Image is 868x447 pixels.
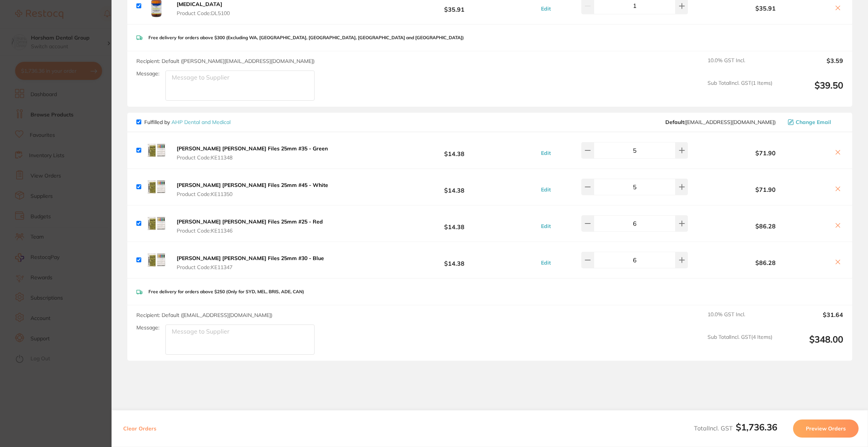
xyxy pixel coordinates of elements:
[384,217,525,231] b: $14.38
[171,119,231,126] a: AHP Dental and Medical
[384,180,525,194] b: $14.38
[736,421,777,433] b: $1,736.36
[148,35,464,40] p: Free delivery for orders above $300 (Excluding WA, [GEOGRAPHIC_DATA], [GEOGRAPHIC_DATA], [GEOGRAP...
[702,150,830,156] b: $71.90
[785,119,843,126] button: Change Email
[793,419,859,438] button: Preview Orders
[177,10,230,16] span: Product Code: DL5100
[778,334,843,355] output: $348.00
[708,57,772,74] span: 10.0 % GST Incl.
[384,144,525,158] b: $14.38
[539,223,553,230] button: Edit
[708,334,772,355] span: Sub Total Incl. GST ( 4 Items)
[177,191,328,197] span: Product Code: KE11350
[778,311,843,328] output: $31.64
[702,186,830,193] b: $71.90
[174,145,330,161] button: [PERSON_NAME] [PERSON_NAME] Files 25mm #35 - Green Product Code:KE11348
[708,80,772,101] span: Sub Total Incl. GST ( 1 Items)
[177,255,324,262] b: [PERSON_NAME] [PERSON_NAME] Files 25mm #30 - Blue
[144,211,168,236] img: cDVmNmFubA
[665,119,776,125] span: orders@ahpdentalmedical.com.au
[384,253,525,267] b: $14.38
[778,57,843,74] output: $3.59
[539,186,553,193] button: Edit
[177,182,328,188] b: [PERSON_NAME] [PERSON_NAME] Files 25mm #45 - White
[144,119,231,125] p: Fulfilled by
[136,70,159,77] label: Message:
[539,150,553,156] button: Edit
[144,138,168,162] img: b2s1dXl6cA
[136,325,159,331] label: Message:
[539,5,553,12] button: Edit
[702,223,830,230] b: $86.28
[177,228,323,234] span: Product Code: KE11346
[148,289,304,294] p: Free delivery for orders above $250 (Only for SYD, MEL, BRIS, ADE, CAN)
[702,5,830,12] b: $35.91
[177,145,328,152] b: [PERSON_NAME] [PERSON_NAME] Files 25mm #35 - Green
[177,155,328,161] span: Product Code: KE11348
[174,218,325,234] button: [PERSON_NAME] [PERSON_NAME] Files 25mm #25 - Red Product Code:KE11346
[702,259,830,266] b: $86.28
[177,1,222,8] b: [MEDICAL_DATA]
[174,1,232,17] button: [MEDICAL_DATA] Product Code:DL5100
[144,175,168,199] img: aHE2eGxmeQ
[665,119,684,126] b: Default
[796,119,831,125] span: Change Email
[177,264,324,270] span: Product Code: KE11347
[177,218,323,225] b: [PERSON_NAME] [PERSON_NAME] Files 25mm #25 - Red
[778,80,843,101] output: $39.50
[539,259,553,266] button: Edit
[121,419,159,438] button: Clear Orders
[136,312,272,318] span: Recipient: Default ( [EMAIL_ADDRESS][DOMAIN_NAME] )
[174,255,326,271] button: [PERSON_NAME] [PERSON_NAME] Files 25mm #30 - Blue Product Code:KE11347
[144,248,168,272] img: dGNiOXoyOA
[174,182,330,197] button: [PERSON_NAME] [PERSON_NAME] Files 25mm #45 - White Product Code:KE11350
[708,311,772,328] span: 10.0 % GST Incl.
[694,424,777,432] span: Total Incl. GST
[136,58,315,64] span: Recipient: Default ( [PERSON_NAME][EMAIL_ADDRESS][DOMAIN_NAME] )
